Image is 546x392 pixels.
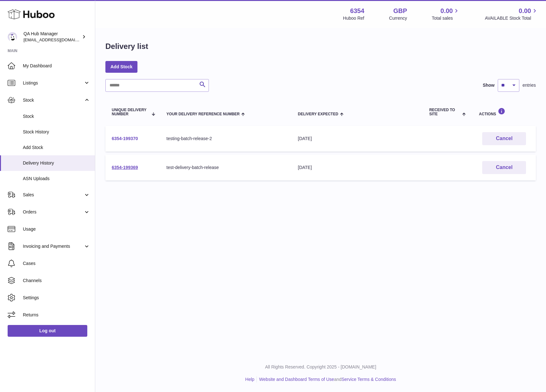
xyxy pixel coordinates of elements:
label: Show [483,82,495,88]
span: Settings [23,295,90,301]
span: Sales [23,192,83,198]
span: Stock [23,97,83,103]
img: QATestClient@huboo.co.uk [8,32,17,42]
span: My Dashboard [23,63,90,69]
span: Your Delivery Reference Number [166,112,240,116]
button: Cancel [482,132,526,145]
a: Website and Dashboard Terms of Use [259,377,334,382]
button: Cancel [482,161,526,174]
span: Channels [23,278,90,284]
p: All Rights Reserved. Copyright 2025 - [DOMAIN_NAME] [100,364,541,370]
span: 0.00 [519,7,531,15]
a: Help [245,377,255,382]
div: Currency [389,15,407,21]
span: Delivery Expected [298,112,338,116]
span: Returns [23,312,90,318]
span: Usage [23,226,90,232]
span: Invoicing and Payments [23,243,83,249]
strong: 6354 [350,7,364,15]
span: Stock History [23,129,90,135]
span: [EMAIL_ADDRESS][DOMAIN_NAME] [23,37,93,42]
div: [DATE] [298,136,416,142]
div: test-delivery-batch-release [166,165,285,171]
a: Add Stock [105,61,137,72]
span: entries [523,82,536,88]
span: Add Stock [23,145,90,151]
div: [DATE] [298,165,416,171]
a: Log out [8,325,87,336]
span: Orders [23,209,83,215]
span: Received to Site [429,108,461,116]
a: 6354-199370 [112,136,138,141]
span: AVAILABLE Stock Total [485,15,538,21]
a: 0.00 Total sales [432,7,460,21]
a: 6354-199369 [112,165,138,170]
li: and [257,376,396,382]
span: Total sales [432,15,460,21]
span: Stock [23,113,90,119]
a: 0.00 AVAILABLE Stock Total [485,7,538,21]
span: Cases [23,260,90,267]
span: Listings [23,80,83,86]
strong: GBP [393,7,407,15]
div: testing-batch-release-2 [166,136,285,142]
div: QA Hub Manager [23,31,81,43]
span: Unique Delivery Number [112,108,148,116]
div: Actions [479,108,529,116]
span: ASN Uploads [23,176,90,182]
a: Service Terms & Conditions [342,377,396,382]
h1: Delivery list [105,41,148,51]
span: Delivery History [23,160,90,166]
span: 0.00 [441,7,453,15]
div: Huboo Ref [343,15,364,21]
